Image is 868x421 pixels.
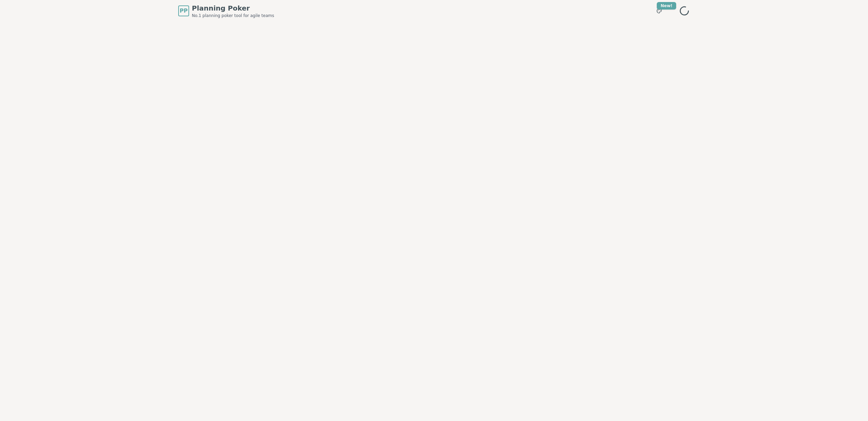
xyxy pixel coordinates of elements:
span: PP [180,7,187,15]
div: New! [657,2,676,10]
span: Planning Poker [192,3,274,13]
button: New! [653,5,665,17]
a: PPPlanning PokerNo.1 planning poker tool for agile teams [178,3,274,18]
span: No.1 planning poker tool for agile teams [192,13,274,18]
